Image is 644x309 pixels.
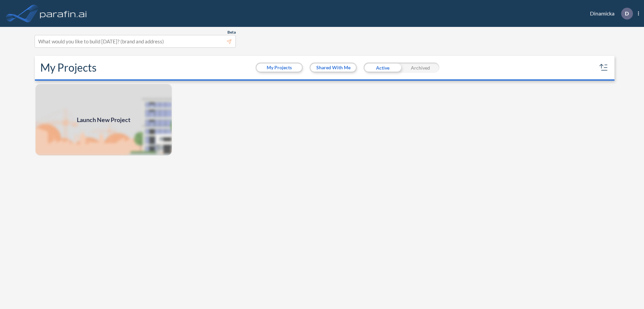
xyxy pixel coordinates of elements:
[580,8,639,20] div: Dinamicka
[625,10,629,16] p: D
[364,63,401,73] div: Active
[35,83,172,156] a: Launch New Project
[257,64,302,72] button: My Projects
[227,30,236,35] span: Beta
[39,7,88,20] img: logo
[311,64,356,72] button: Shared With Me
[77,115,130,124] span: Launch New Project
[598,62,609,73] button: sort
[40,61,97,74] h2: My Projects
[401,63,439,73] div: Archived
[35,83,172,156] img: add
